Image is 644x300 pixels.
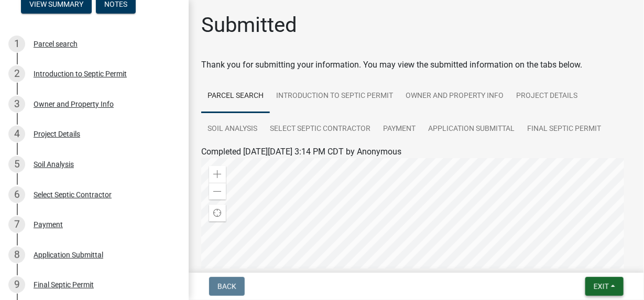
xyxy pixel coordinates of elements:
a: Parcel search [201,80,270,113]
wm-modal-confirm: Summary [21,1,92,9]
div: Parcel search [34,40,78,48]
div: Select Septic Contractor [34,191,112,198]
span: Completed [DATE][DATE] 3:14 PM CDT by Anonymous [201,147,401,157]
wm-modal-confirm: Notes [96,1,136,9]
div: Payment [34,221,63,228]
div: Project Details [34,130,80,138]
div: 7 [8,216,25,233]
div: 9 [8,276,25,293]
a: Project Details [510,80,584,113]
div: 4 [8,126,25,142]
a: Select Septic Contractor [264,113,377,146]
div: 8 [8,247,25,263]
div: Zoom in [209,166,226,183]
div: Owner and Property Info [34,101,114,108]
div: 1 [8,36,25,52]
a: Introduction to Septic Permit [270,80,399,113]
div: 5 [8,156,25,173]
div: 3 [8,96,25,113]
button: Exit [585,277,624,296]
div: Thank you for submitting your information. You may view the submitted information on the tabs below. [201,59,631,71]
div: Introduction to Septic Permit [34,70,127,77]
div: Find my location [209,205,226,221]
h1: Submitted [201,13,297,38]
a: Application Submittal [422,113,521,146]
div: Final Septic Permit [34,281,94,288]
a: Owner and Property Info [399,80,510,113]
span: Exit [594,282,609,291]
a: Final Septic Permit [521,113,607,146]
button: Back [209,277,245,296]
a: Soil Analysis [201,113,264,146]
a: Payment [377,113,422,146]
div: Application Submittal [34,251,103,259]
div: Soil Analysis [34,161,74,168]
div: Zoom out [209,183,226,199]
div: 2 [8,65,25,82]
span: Back [217,282,236,291]
div: 6 [8,186,25,203]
